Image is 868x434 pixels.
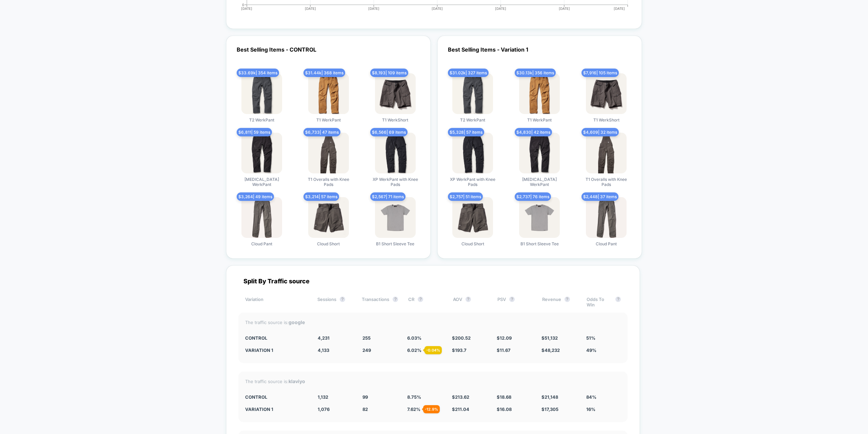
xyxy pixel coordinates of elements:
[375,73,416,114] img: produt
[581,128,619,136] span: $ 4,609 | 32 items
[368,6,379,11] tspan: [DATE]
[289,319,305,325] strong: google
[581,192,618,201] span: $ 2,448 | 37 items
[245,335,308,341] div: CONTROL
[241,73,282,114] img: produt
[453,297,487,307] div: AOV
[519,197,560,238] img: produt
[237,192,274,201] span: $ 3,264 | 49 items
[519,133,560,173] img: produt
[303,128,340,136] span: $ 6,733 | 47 items
[514,177,565,187] span: [MEDICAL_DATA] WerkPant
[497,347,511,353] span: $ 11.67
[370,128,408,136] span: $ 6,566 | 69 items
[237,128,272,136] span: $ 6,811 | 59 items
[370,192,406,201] span: $ 2,567 | 71 items
[308,133,349,173] img: produt
[318,407,330,412] span: 1,076
[541,394,558,400] span: $ 21,148
[303,192,339,201] span: $ 3,214 | 57 items
[241,197,282,238] img: produt
[340,297,345,302] button: ?
[452,73,493,114] img: produt
[615,297,621,302] button: ?
[407,335,421,341] span: 6.03 %
[245,394,308,400] div: CONTROL
[245,297,307,307] div: Variation
[408,297,442,307] div: CR
[376,241,414,246] span: B1 Short Sleeve Tee
[497,394,511,400] span: $ 18.68
[593,117,619,122] span: T1 WerkShort
[362,347,371,353] span: 249
[452,197,493,238] img: produt
[452,133,493,173] img: produt
[452,394,469,400] span: $ 213.62
[303,69,345,77] span: $ 31.44k | 368 items
[461,241,484,246] span: Cloud Short
[362,335,371,341] span: 255
[362,394,368,400] span: 99
[527,117,552,122] span: T1 WerkPant
[289,378,305,384] strong: klaviyo
[317,297,352,307] div: Sessions
[565,297,570,302] button: ?
[515,69,556,77] span: $ 30.13k | 356 items
[541,335,558,341] span: $ 51,132
[586,73,627,114] img: produt
[303,177,354,187] span: T1 Overalls with Knee Pads
[596,241,617,246] span: Cloud Pant
[375,197,416,238] img: produt
[541,347,560,353] span: $ 48,232
[370,177,421,187] span: XP WerkPant with Knee Pads
[581,177,632,187] span: T1 Overalls with Knee Pads
[370,69,408,77] span: $ 8,193 | 109 items
[452,335,471,341] span: $ 200.52
[305,6,316,11] tspan: [DATE]
[495,6,507,11] tspan: [DATE]
[317,241,340,246] span: Cloud Short
[238,278,628,285] div: Split By Traffic source
[559,6,570,11] tspan: [DATE]
[425,346,442,354] div: - 0.04 %
[460,117,485,122] span: T2 WerkPant
[407,347,421,353] span: 6.02 %
[375,133,416,173] img: produt
[242,2,244,6] tspan: 0
[452,347,467,353] span: $ 193.7
[586,133,627,173] img: produt
[318,335,330,341] span: 4,231
[586,335,621,341] div: 51%
[308,197,349,238] img: produt
[236,177,287,187] span: [MEDICAL_DATA] WerkPant
[515,192,551,201] span: $ 2,737 | 76 items
[581,69,619,77] span: $ 7,916 | 105 items
[362,297,398,307] div: Transactions
[586,394,621,400] div: 84%
[541,407,558,412] span: $ 17,305
[362,407,368,412] span: 82
[432,6,443,11] tspan: [DATE]
[448,192,483,201] span: $ 2,757 | 51 items
[393,297,398,302] button: ?
[614,6,625,11] tspan: [DATE]
[497,335,512,341] span: $ 12.09
[586,407,621,412] div: 16%
[251,241,272,246] span: Cloud Pant
[520,241,559,246] span: B1 Short Sleeve Tee
[241,133,282,173] img: produt
[241,6,253,11] tspan: [DATE]
[308,73,349,114] img: produt
[318,347,329,353] span: 4,133
[245,347,308,353] div: Variation 1
[407,394,421,400] span: 8.75 %
[586,197,627,238] img: produt
[423,405,440,413] div: - 12.9 %
[497,297,532,307] div: PSV
[586,347,621,353] div: 49%
[407,407,420,412] span: 7.62 %
[452,407,469,412] span: $ 211.04
[237,69,279,77] span: $ 33.69k | 354 items
[466,297,471,302] button: ?
[542,297,576,307] div: Revenue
